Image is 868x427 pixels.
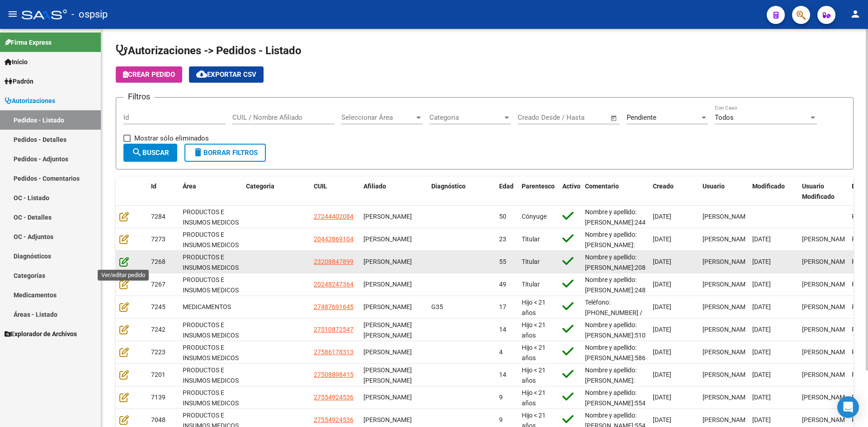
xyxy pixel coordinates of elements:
[499,281,506,288] span: 49
[363,281,412,288] span: [PERSON_NAME]
[627,113,656,122] span: Pendiente
[703,371,751,378] span: [PERSON_NAME]
[522,344,546,361] span: Hijo < 21 años
[499,348,503,356] span: 4
[499,235,506,243] span: 23
[752,416,771,423] span: [DATE]
[151,303,165,310] span: 7245
[499,371,506,378] span: 14
[428,177,495,206] datatable-header-cell: Diagnóstico
[183,231,239,249] span: PRODUCTOS E INSUMOS MEDICOS
[798,177,848,206] datatable-header-cell: Usuario Modificado
[499,326,506,333] span: 14
[499,416,503,423] span: 9
[7,9,18,19] mat-icon: menu
[585,366,696,425] span: Nombre y apellido: [PERSON_NAME]: 50889841 Dirección: [STREET_ADDRESS][PERSON_NAME]: [PHONE_NUMBE...
[360,177,428,206] datatable-header-cell: Afiliado
[653,235,671,243] span: [DATE]
[183,389,239,407] span: PRODUCTOS E INSUMOS MEDICOS
[363,394,412,401] span: [PERSON_NAME]
[183,183,196,190] span: Área
[151,258,165,265] span: 7268
[499,213,506,220] span: 50
[802,183,835,200] span: Usuario Modificado
[193,147,203,158] mat-icon: delete
[703,416,751,423] span: [PERSON_NAME]
[314,394,354,401] span: 27554924536
[653,258,671,265] span: [DATE]
[314,235,354,243] span: 20442869104
[752,183,785,190] span: Modificado
[314,303,354,310] span: 27487691645
[363,366,412,384] span: [PERSON_NAME] [PERSON_NAME]
[802,258,850,265] span: [PERSON_NAME]
[431,303,443,310] span: G35
[116,66,182,83] button: Crear Pedido
[562,113,606,122] input: Fecha fin
[703,258,751,265] span: [PERSON_NAME]
[653,394,671,401] span: [DATE]
[116,44,302,57] span: Autorizaciones -> Pedidos - Listado
[749,177,798,206] datatable-header-cell: Modificado
[802,371,850,378] span: [PERSON_NAME]
[703,213,751,220] span: [PERSON_NAME]
[752,303,771,310] span: [DATE]
[246,183,274,190] span: Categoria
[196,70,256,79] span: Exportar CSV
[151,348,165,356] span: 7223
[123,70,175,79] span: Crear Pedido
[752,258,771,265] span: [DATE]
[183,344,239,361] span: PRODUCTOS E INSUMOS MEDICOS
[522,321,546,339] span: Hijo < 21 años
[363,183,386,190] span: Afiliado
[242,177,310,206] datatable-header-cell: Categoria
[363,303,412,310] span: [PERSON_NAME]
[151,213,165,220] span: 7284
[123,90,155,103] h3: Filtros
[310,177,360,206] datatable-header-cell: CUIL
[363,258,412,265] span: [PERSON_NAME]
[189,66,264,83] button: Exportar CSV
[585,276,664,335] span: Nombre y apellido: [PERSON_NAME]:24824736 Sanatorio de la Providencia Teléfono dr: [PHONE_NUMBER]
[341,113,415,122] span: Seleccionar Área
[802,303,850,310] span: [PERSON_NAME]
[5,38,52,47] span: Firma Express
[653,348,671,356] span: [DATE]
[499,303,506,310] span: 17
[183,366,239,384] span: PRODUCTOS E INSUMOS MEDICOS
[518,177,559,206] datatable-header-cell: Parentesco
[703,281,751,288] span: [PERSON_NAME]
[703,326,751,333] span: [PERSON_NAME]
[314,183,327,190] span: CUIL
[5,76,33,86] span: Padrón
[151,326,165,333] span: 7242
[752,326,771,333] span: [DATE]
[363,416,412,423] span: [PERSON_NAME]
[132,147,142,158] mat-icon: search
[499,258,506,265] span: 55
[802,326,850,333] span: [PERSON_NAME]
[522,281,540,288] span: Titular
[653,303,671,310] span: [DATE]
[5,329,77,339] span: Explorador de Archivos
[703,394,751,401] span: [PERSON_NAME]
[752,281,771,288] span: [DATE]
[653,213,671,220] span: [DATE]
[522,213,547,220] span: Cónyuge
[499,394,503,401] span: 9
[752,394,771,401] span: [DATE]
[522,235,540,243] span: Titular
[151,394,165,401] span: 7139
[5,57,28,67] span: Inicio
[585,299,642,399] span: Teléfono: [PHONE_NUMBER] / [PHONE_NUMBER] Correo electrónico: [PERSON_NAME][EMAIL_ADDRESS][DOMAIN...
[184,144,266,162] button: Borrar Filtros
[522,366,546,384] span: Hijo < 21 años
[653,281,671,288] span: [DATE]
[151,416,165,423] span: 7048
[703,348,751,356] span: [PERSON_NAME]
[585,183,619,190] span: Comentario
[562,183,580,190] span: Activo
[179,177,242,206] datatable-header-cell: Área
[123,144,177,162] button: Buscar
[703,303,751,310] span: [PERSON_NAME]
